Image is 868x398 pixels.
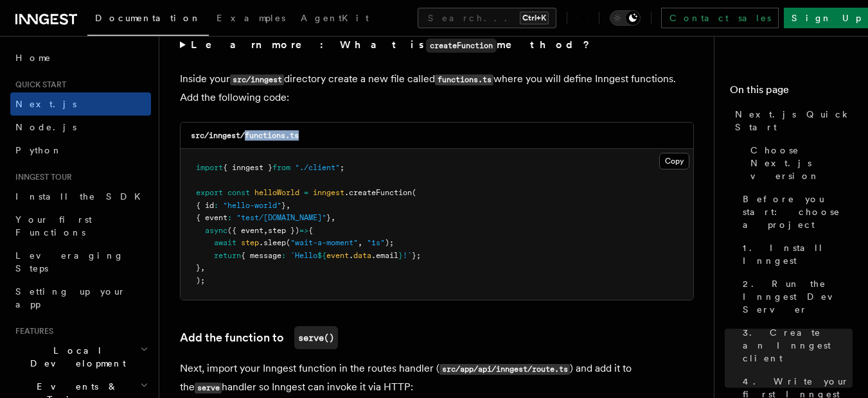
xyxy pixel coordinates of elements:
span: } [196,263,200,272]
span: `Hello [290,251,317,260]
code: src/app/api/inngest/route.ts [439,364,570,375]
span: import [196,163,223,172]
code: src/inngest [230,74,284,85]
span: { [308,226,313,235]
a: Choose Next.js version [745,139,853,187]
span: Choose Next.js version [750,144,853,182]
a: Home [10,46,151,69]
span: return [214,251,241,260]
code: functions.ts [435,74,493,85]
span: = [304,188,308,197]
span: "./client" [295,163,340,172]
span: 2. Run the Inngest Dev Server [743,277,853,316]
summary: Learn more: What iscreateFunctionmethod? [180,36,694,55]
span: Leveraging Steps [15,250,124,273]
span: , [286,201,290,210]
span: Features [10,326,53,336]
span: ( [286,238,290,247]
span: 3. Create an Inngest client [743,326,853,365]
span: Node.js [15,122,76,132]
span: , [200,263,205,272]
span: "wait-a-moment" [290,238,358,247]
span: const [227,188,250,197]
code: serve [195,383,222,394]
span: : [214,201,218,210]
strong: Learn more: What is method? [191,39,592,51]
a: Next.js [10,92,151,116]
button: Local Development [10,339,151,375]
button: Toggle dark mode [610,10,641,26]
span: Next.js [15,99,76,109]
span: ({ event [227,226,263,235]
span: from [272,163,290,172]
span: step [241,238,259,247]
span: helloWorld [254,188,299,197]
span: async [205,226,227,235]
p: Inside your directory create a new file called where you will define Inngest functions. Add the f... [180,70,694,107]
a: 3. Create an Inngest client [738,321,853,370]
span: Before you start: choose a project [743,193,853,231]
span: , [331,213,335,222]
span: "1s" [367,238,385,247]
span: event [326,251,349,260]
span: ; [340,163,344,172]
span: : [227,213,232,222]
span: ); [385,238,394,247]
a: Contact sales [661,8,779,28]
span: } [326,213,331,222]
a: Leveraging Steps [10,244,151,280]
span: Next.js Quick Start [735,108,853,134]
span: . [349,251,353,260]
span: { message [241,251,281,260]
a: Python [10,139,151,162]
a: AgentKit [293,4,376,35]
a: Install the SDK [10,185,151,208]
span: : [281,251,286,260]
span: !` [403,251,412,260]
a: Documentation [87,4,209,36]
a: Add the function toserve() [180,326,338,349]
span: ( [412,188,416,197]
kbd: Ctrl+K [520,12,549,24]
button: Copy [659,153,689,169]
a: Node.js [10,116,151,139]
span: Examples [217,13,285,23]
span: Python [15,145,62,155]
span: { id [196,201,214,210]
span: Inngest tour [10,172,72,182]
span: AgentKit [301,13,369,23]
span: { event [196,213,227,222]
span: Install the SDK [15,191,148,202]
span: inngest [313,188,344,197]
span: 1. Install Inngest [743,241,853,267]
span: "hello-world" [223,201,281,210]
p: Next, import your Inngest function in the routes handler ( ) and add it to the handler so Inngest... [180,359,694,397]
a: Next.js Quick Start [730,103,853,139]
a: Your first Functions [10,208,151,244]
span: Setting up your app [15,286,126,309]
span: Documentation [95,13,201,23]
span: Home [15,51,51,64]
code: serve() [294,326,338,349]
span: } [398,251,403,260]
span: }; [412,251,421,260]
span: } [281,201,286,210]
span: export [196,188,223,197]
span: .createFunction [344,188,412,197]
span: Your first Functions [15,214,92,238]
span: .sleep [259,238,286,247]
span: ${ [317,251,326,260]
span: Quick start [10,80,66,90]
button: Search...Ctrl+K [418,8,556,28]
code: createFunction [426,39,497,53]
span: { inngest } [223,163,272,172]
a: Setting up your app [10,280,151,316]
a: 2. Run the Inngest Dev Server [738,272,853,321]
a: Examples [209,4,293,35]
span: => [299,226,308,235]
span: ); [196,276,205,285]
span: "test/[DOMAIN_NAME]" [236,213,326,222]
span: .email [371,251,398,260]
span: , [263,226,268,235]
span: step }) [268,226,299,235]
